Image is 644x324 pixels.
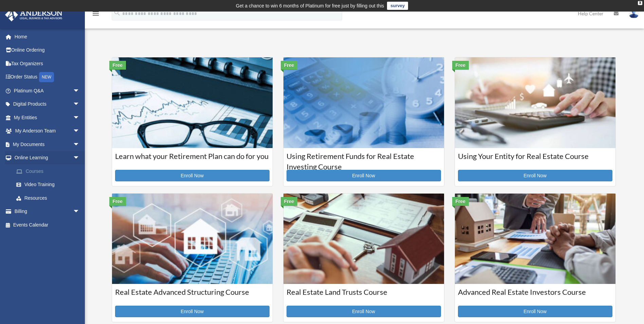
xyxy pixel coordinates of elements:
[109,197,126,206] div: Free
[5,151,90,165] a: Online Learningarrow_drop_down
[452,61,469,70] div: Free
[638,1,642,5] div: close
[115,306,270,317] a: Enroll Now
[629,8,639,18] img: User Pic
[5,97,90,111] a: Digital Productsarrow_drop_down
[113,9,121,17] i: search
[5,57,90,70] a: Tax Organizers
[39,72,54,82] div: NEW
[452,197,469,206] div: Free
[73,84,87,98] span: arrow_drop_down
[115,170,270,181] a: Enroll Now
[73,111,87,125] span: arrow_drop_down
[5,43,90,57] a: Online Ordering
[458,306,612,317] a: Enroll Now
[73,205,87,219] span: arrow_drop_down
[458,151,612,168] h3: Using Your Entity for Real Estate Course
[287,151,441,168] h3: Using Retirement Funds for Real Estate Investing Course
[10,178,90,192] a: Video Training
[287,287,441,304] h3: Real Estate Land Trusts Course
[109,61,126,70] div: Free
[10,191,90,205] a: Resources
[115,151,270,168] h3: Learn what your Retirement Plan can do for you
[5,124,90,138] a: My Anderson Teamarrow_drop_down
[10,164,90,178] a: Courses
[5,205,90,218] a: Billingarrow_drop_down
[5,84,90,97] a: Platinum Q&Aarrow_drop_down
[73,124,87,138] span: arrow_drop_down
[236,2,384,10] div: Get a chance to win 6 months of Platinum for free just by filling out this
[281,197,298,206] div: Free
[73,97,87,111] span: arrow_drop_down
[92,12,100,18] a: menu
[5,70,90,84] a: Order StatusNEW
[92,10,100,18] i: menu
[287,170,441,181] a: Enroll Now
[287,306,441,317] a: Enroll Now
[115,287,270,304] h3: Real Estate Advanced Structuring Course
[5,138,90,151] a: My Documentsarrow_drop_down
[458,170,612,181] a: Enroll Now
[458,287,612,304] h3: Advanced Real Estate Investors Course
[73,138,87,151] span: arrow_drop_down
[5,30,90,43] a: Home
[387,2,408,10] a: survey
[3,8,65,21] img: Anderson Advisors Platinum Portal
[73,151,87,165] span: arrow_drop_down
[281,61,298,70] div: Free
[5,218,90,232] a: Events Calendar
[5,111,90,124] a: My Entitiesarrow_drop_down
